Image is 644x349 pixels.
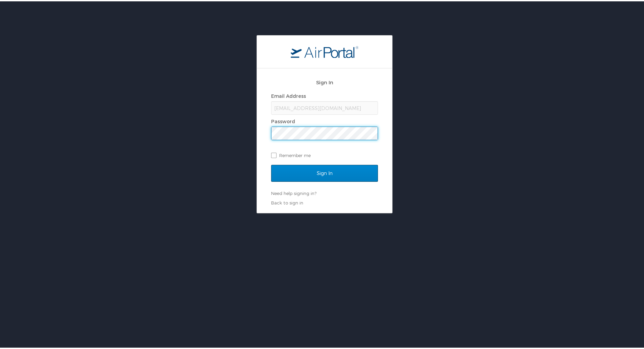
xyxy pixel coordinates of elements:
img: logo [291,44,358,57]
h2: Sign In [271,77,378,85]
label: Email Address [271,92,306,97]
label: Remember me [271,149,378,159]
a: Back to sign in [271,199,303,204]
label: Password [271,117,295,123]
input: Sign In [271,163,378,180]
a: Need help signing in? [271,189,316,195]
